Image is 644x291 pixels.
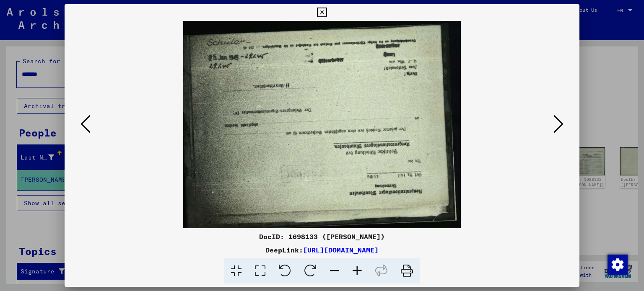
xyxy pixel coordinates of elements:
div: Change consent [607,254,627,274]
img: 002.jpg [93,21,551,228]
a: [URL][DOMAIN_NAME] [303,246,379,254]
img: Change consent [608,255,628,275]
div: DeepLink: [65,245,580,255]
div: DocID: 1698133 ([PERSON_NAME]) [65,232,580,242]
